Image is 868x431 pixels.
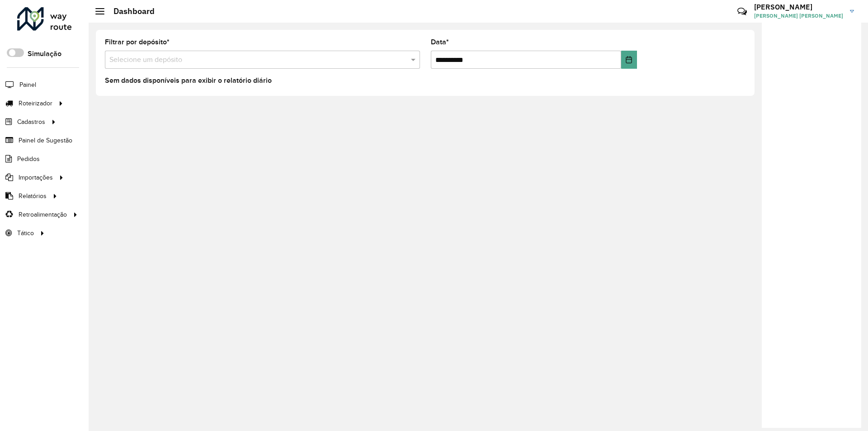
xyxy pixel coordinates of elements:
label: Simulação [28,48,61,59]
label: Sem dados disponíveis para exibir o relatório diário [105,75,272,86]
label: Filtrar por depósito [105,37,170,47]
button: Choose Date [621,51,637,69]
span: Tático [17,228,34,238]
span: Roteirizador [19,99,52,108]
h2: Dashboard [104,6,155,16]
span: Cadastros [17,117,45,127]
span: Painel de Sugestão [19,136,72,145]
span: Pedidos [17,154,40,164]
h3: [PERSON_NAME] [754,3,843,11]
span: Relatórios [19,191,47,201]
span: Painel [19,80,36,90]
label: Data [431,37,449,47]
span: [PERSON_NAME] [PERSON_NAME] [754,12,843,20]
a: Contato Rápido [732,2,752,21]
span: Importações [19,173,53,182]
span: Retroalimentação [19,210,67,219]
